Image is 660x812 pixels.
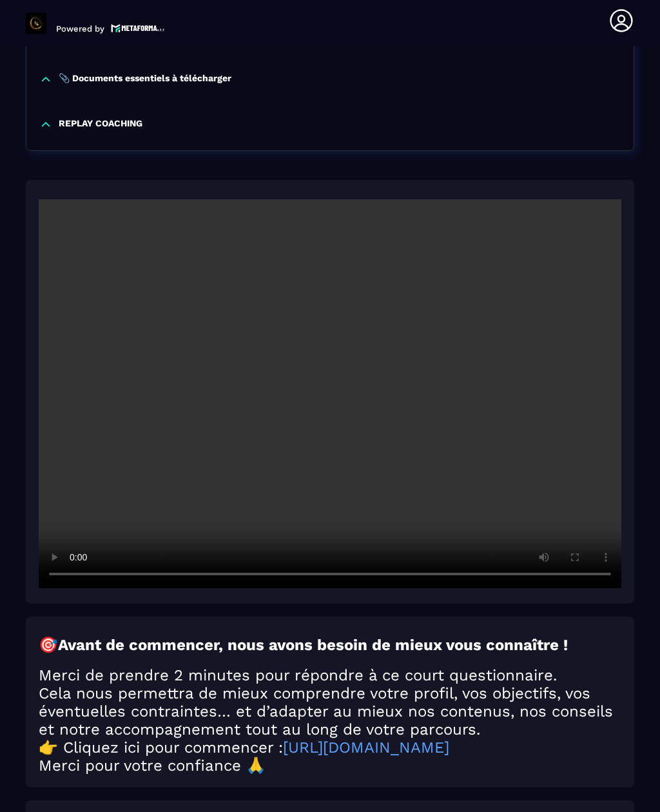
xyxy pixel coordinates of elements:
strong: Avant de commencer, nous avons besoin de mieux vous connaître ! [58,636,568,654]
p: Powered by [56,24,104,34]
img: logo-branding [26,13,46,34]
h2: 👉 Cliquez ici pour commencer : [39,738,621,757]
h2: 🎯 [39,636,621,654]
h2: Merci pour votre confiance 🙏 [39,757,621,775]
p: REPLAY COACHING [59,118,142,131]
a: [URL][DOMAIN_NAME] [283,738,449,757]
h2: Cela nous permettra de mieux comprendre votre profil, vos objectifs, vos éventuelles contraintes…... [39,684,621,738]
h2: Merci de prendre 2 minutes pour répondre à ce court questionnaire. [39,666,621,684]
p: 📎 Documents essentiels à télécharger [59,73,231,86]
img: logo [111,23,165,34]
